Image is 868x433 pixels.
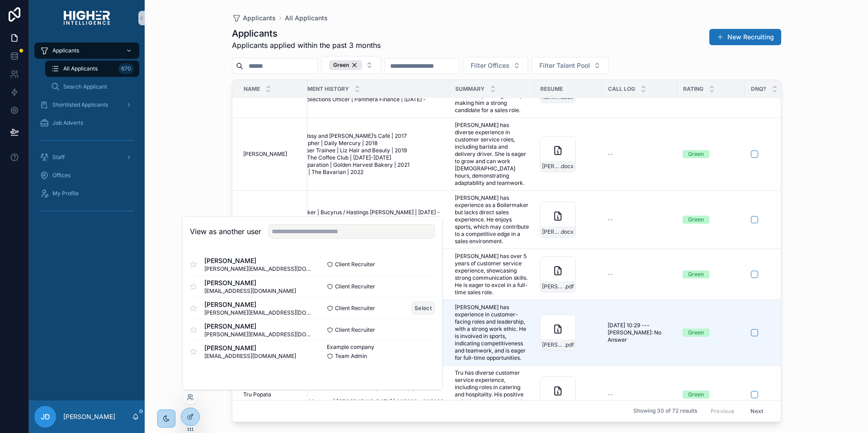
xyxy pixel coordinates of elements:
[540,202,597,238] a: [PERSON_NAME]-Retail-Ad-2-Resume.docx
[52,190,79,197] span: My Profile
[190,226,261,237] h2: View as another user
[204,353,296,360] span: [EMAIL_ADDRESS][DOMAIN_NAME]
[243,391,302,398] a: Tru Popata
[608,151,613,158] span: --
[52,47,79,54] span: Applicants
[335,353,367,360] span: Team Admin
[542,283,564,290] span: [PERSON_NAME]-Enggist-Retail-Ad-2-Resume
[34,115,139,131] a: Job Adverts
[540,377,597,413] a: Tru-Popata-Retail-Ad-2-Resume.pdf
[540,315,597,351] a: [PERSON_NAME]-retail-NTL-Resume.pdf
[52,154,65,161] span: Staff
[34,167,139,184] a: Offices
[539,61,590,70] span: Filter Talent Pool
[41,411,50,422] span: JD
[683,270,740,278] a: Green
[560,163,574,170] span: .docx
[63,83,107,90] span: Search Applicant
[633,408,697,415] span: Showing 30 of 72 results
[327,344,374,351] span: Example company
[471,61,509,70] span: Filter Offices
[45,61,139,77] a: All Applicants670
[680,306,868,433] iframe: Slideout
[232,14,276,23] a: Applicants
[244,85,260,93] span: Name
[608,271,613,278] span: --
[204,331,312,338] span: [PERSON_NAME][EMAIL_ADDRESS][DOMAIN_NAME]
[608,322,672,344] a: [DATE] 10:29 --- [PERSON_NAME]: No Answer
[34,149,139,165] a: Staff
[608,391,613,398] span: --
[243,14,276,23] span: Applicants
[608,151,672,158] a: --
[751,85,766,93] span: DNQ?
[688,216,704,224] div: Green
[688,150,704,158] div: Green
[683,216,740,224] a: Green
[564,341,574,348] span: .pdf
[335,283,375,290] span: Client Recruiter
[335,305,375,312] span: Client Recruiter
[540,256,597,292] a: [PERSON_NAME]-Enggist-Retail-Ad-2-Resume.pdf
[243,391,271,398] span: Tru Popata
[285,14,328,23] a: All Applicants
[608,271,672,278] a: --
[608,216,672,223] a: --
[34,185,139,202] a: My Profile
[285,85,349,93] span: Employment History
[204,278,296,287] span: [PERSON_NAME]
[45,79,139,95] a: Search Applicant
[243,151,287,158] span: [PERSON_NAME]
[542,228,560,235] span: [PERSON_NAME]-Retail-Ad-2-Resume
[284,132,444,176] a: Barista | Issy and [PERSON_NAME]’s Café | 2017 Photographer | Daily Mercury | 2018 Hairdresser Tr...
[542,163,560,170] span: [PERSON_NAME]--[PERSON_NAME]--Retail-Ad-2-Resume
[243,216,302,223] a: [PERSON_NAME]
[52,101,108,108] span: Shortlisted Applicants
[688,270,704,278] div: Green
[335,261,375,268] span: Client Recruiter
[608,216,613,223] span: --
[411,301,435,315] button: Select
[540,136,597,172] a: [PERSON_NAME]--[PERSON_NAME]--Retail-Ad-2-Resume.docx
[542,341,564,348] span: [PERSON_NAME]-retail-NTL-Resume
[455,253,529,296] a: [PERSON_NAME] has over 5 years of customer service experience, showcasing strong communication sk...
[329,60,362,70] button: Unselect GREEN
[64,11,110,25] img: App logo
[284,369,444,420] a: Support Worker | Royal District Nursing Service (RDNS) | 01/2024 - 08/2025 Catering & Wholesales ...
[335,326,375,334] span: Client Recruiter
[455,194,529,245] a: [PERSON_NAME] has experience as a Boilermaker but lacks direct sales experience. He enjoys sports...
[608,85,635,93] span: Call Log
[321,56,381,74] button: Select Button
[463,57,528,74] button: Select Button
[455,369,529,420] a: Tru has diverse customer service experience, including roles in catering and hospitality. His pos...
[608,391,672,398] a: --
[683,150,740,158] a: Green
[540,85,563,93] span: Resume
[63,412,115,421] p: [PERSON_NAME]
[532,57,609,74] button: Select Button
[455,122,529,187] a: [PERSON_NAME] has diverse experience in customer service roles, including barista and delivery dr...
[52,119,83,127] span: Job Adverts
[683,85,703,93] span: Rating
[204,300,312,309] span: [PERSON_NAME]
[709,29,781,45] button: New Recruiting
[204,344,296,353] span: [PERSON_NAME]
[243,151,302,158] a: [PERSON_NAME]
[118,63,134,74] div: 670
[560,228,574,235] span: .docx
[564,283,574,290] span: .pdf
[29,36,145,230] div: scrollable content
[232,27,381,40] h1: Applicants
[455,85,485,93] span: Summary
[34,42,139,59] a: Applicants
[455,304,529,362] a: [PERSON_NAME] has experience in customer-facing roles and leadership, with a strong work ethic. H...
[284,209,444,231] a: Boilermaker | Bucyrus / Hastings [PERSON_NAME] | [DATE] - [DATE] Boilermaker | Osmac | [DATE] - [...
